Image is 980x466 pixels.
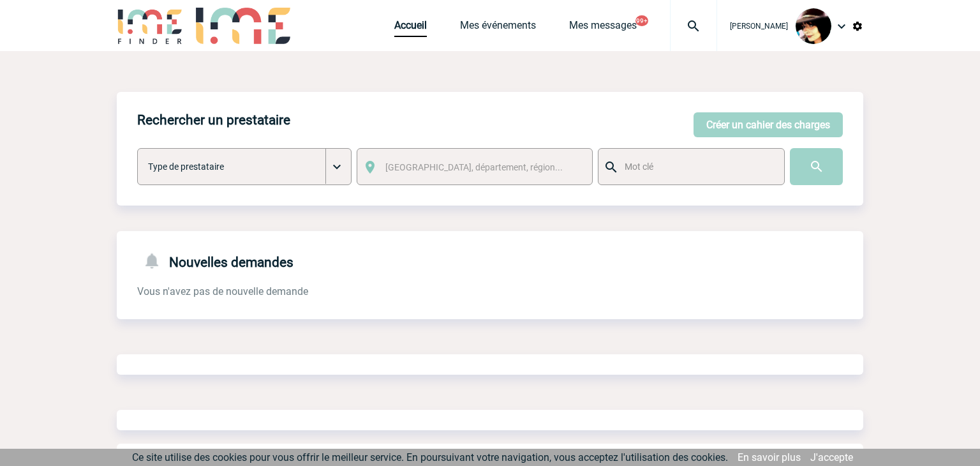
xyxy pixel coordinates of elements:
[796,8,831,44] img: 101023-0.jpg
[730,22,788,31] span: [PERSON_NAME]
[117,8,183,44] img: IME-Finder
[142,252,169,270] img: notifications-24-px-g.png
[738,451,801,463] a: En savoir plus
[460,19,536,37] a: Mes événements
[790,148,843,185] input: Submit
[132,451,728,463] span: Ce site utilise des cookies pour vous offrir le meilleur service. En poursuivant votre navigation...
[635,15,648,26] button: 99+
[137,252,293,270] h4: Nouvelles demandes
[621,158,773,175] input: Mot clé
[137,285,308,297] span: Vous n'avez pas de nouvelle demande
[569,19,637,37] a: Mes messages
[810,451,853,463] a: J'accepte
[394,19,427,37] a: Accueil
[137,112,290,128] h4: Rechercher un prestataire
[385,162,563,172] span: [GEOGRAPHIC_DATA], département, région...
